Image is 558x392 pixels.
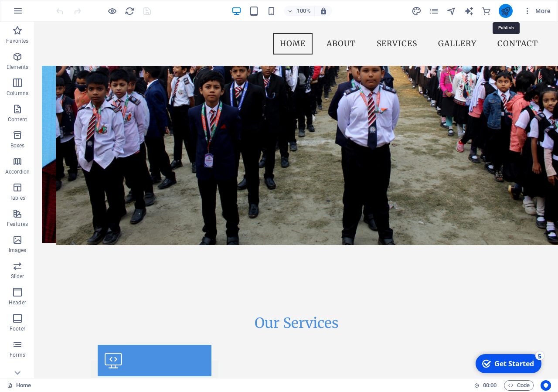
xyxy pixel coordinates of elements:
[474,380,497,391] h6: Session time
[10,351,25,358] p: Forms
[65,1,73,10] div: 5
[107,6,117,16] button: Click here to leave preview mode and continue editing
[412,6,422,16] button: design
[297,6,311,16] h6: 100%
[541,380,551,391] button: Usercentrics
[24,8,63,18] div: Get Started
[7,221,28,228] p: Features
[8,116,27,123] p: Content
[464,6,474,16] i: AI Writer
[429,6,439,16] button: pages
[7,90,28,97] p: Columns
[499,4,513,18] button: publish
[5,3,71,23] div: Get Started 5 items remaining, 0% complete
[10,194,25,201] p: Tables
[10,142,25,149] p: Boxes
[9,299,26,306] p: Header
[7,380,31,391] a: Click to cancel selection. Double-click to open Pages
[508,380,530,391] span: Code
[320,7,327,15] i: On resize automatically adjust zoom level to fit chosen device.
[489,382,490,389] span: :
[412,6,422,16] i: Design (Ctrl+Alt+Y)
[464,6,474,16] button: text_generator
[5,168,30,175] p: Accordion
[10,325,25,332] p: Footer
[6,37,28,44] p: Favorites
[124,6,135,16] button: reload
[481,6,491,16] i: Commerce
[7,64,29,71] p: Elements
[9,247,27,254] p: Images
[483,380,497,391] span: 00 00
[11,273,24,280] p: Slider
[481,6,492,16] button: commerce
[125,6,135,16] i: Reload page
[523,7,551,15] span: More
[504,380,534,391] button: Code
[284,6,315,16] button: 100%
[446,6,456,16] i: Navigator
[446,6,457,16] button: navigator
[520,4,554,18] button: More
[429,6,439,16] i: Pages (Ctrl+Alt+S)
